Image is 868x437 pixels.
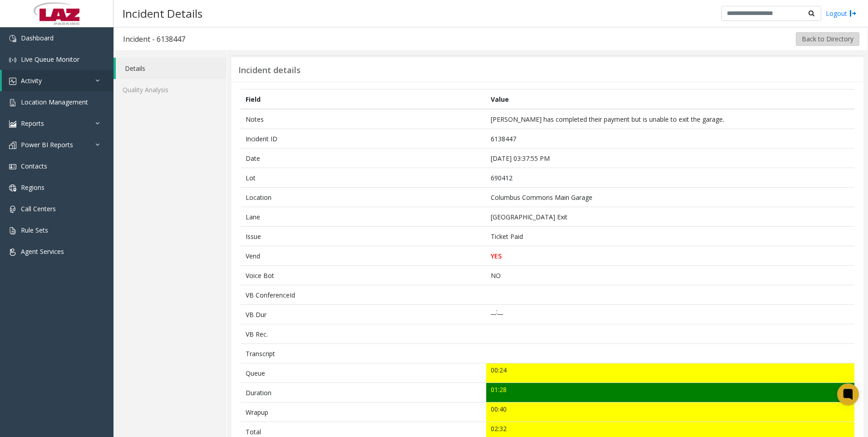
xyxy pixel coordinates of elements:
td: Duration [241,383,486,402]
td: VB Rec. [241,324,486,344]
span: Activity [21,76,42,85]
td: [GEOGRAPHIC_DATA] Exit [486,207,854,227]
span: Regions [21,183,44,192]
a: Activity [2,70,113,91]
img: 'icon' [9,227,16,234]
td: Lane [241,207,486,227]
button: Back to Directory [796,32,859,46]
td: Transcript [241,344,486,363]
td: 6138447 [486,129,854,149]
td: 00:40 [486,402,854,422]
span: Dashboard [21,34,54,42]
img: 'icon' [9,206,16,213]
td: Columbus Commons Main Garage [486,188,854,207]
span: Call Centers [21,204,56,213]
img: 'icon' [9,248,16,256]
td: Date [241,149,486,168]
td: Notes [241,109,486,129]
h3: Incident details [238,65,301,75]
img: 'icon' [9,163,16,170]
td: 00:24 [486,363,854,383]
img: 'icon' [9,184,16,192]
td: Lot [241,168,486,188]
td: [PERSON_NAME] has completed their payment but is unable to exit the garage. [486,109,854,129]
td: Ticket Paid [486,227,854,246]
img: 'icon' [9,120,16,128]
td: Queue [241,363,486,383]
td: VB Dur [241,305,486,324]
a: Details [116,58,227,79]
h3: Incident - 6138447 [114,29,194,50]
td: Location [241,188,486,207]
span: Agent Services [21,247,64,256]
td: 690412 [486,168,854,188]
td: Vend [241,246,486,266]
img: 'icon' [9,99,16,106]
td: [DATE] 03:37:55 PM [486,149,854,168]
span: Live Queue Monitor [21,55,79,64]
td: Issue [241,227,486,246]
td: Voice Bot [241,266,486,285]
a: Logout [826,9,857,18]
span: Power BI Reports [21,140,73,149]
img: 'icon' [9,78,16,85]
th: Value [486,89,854,109]
img: 'icon' [9,142,16,149]
td: Incident ID [241,129,486,149]
h3: Incident Details [118,2,207,25]
img: 'icon' [9,35,16,42]
img: logout [849,9,857,18]
span: Contacts [21,162,47,170]
span: Reports [21,119,44,128]
td: Wrapup [241,402,486,422]
span: Rule Sets [21,226,48,234]
span: Location Management [21,98,88,106]
td: 01:28 [486,383,854,402]
p: YES [491,251,849,261]
td: __:__ [486,305,854,324]
p: NO [491,271,849,280]
img: 'icon' [9,56,16,64]
th: Field [241,89,486,109]
a: Quality Analysis [113,79,227,100]
td: VB ConferenceId [241,285,486,305]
